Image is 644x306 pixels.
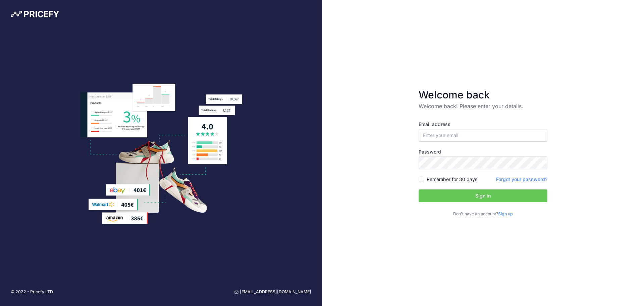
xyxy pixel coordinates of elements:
[11,11,59,17] img: Pricefy
[419,148,547,155] label: Password
[419,189,547,202] button: Sign in
[496,176,547,182] a: Forgot your password?
[498,211,513,216] a: Sign up
[419,211,547,217] p: Don't have an account?
[419,102,547,110] p: Welcome back! Please enter your details.
[419,121,547,128] label: Email address
[419,129,547,142] input: Enter your email
[11,289,53,295] p: © 2022 - Pricefy LTD
[419,89,547,101] h3: Welcome back
[427,176,477,183] label: Remember for 30 days
[234,289,311,295] a: [EMAIL_ADDRESS][DOMAIN_NAME]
